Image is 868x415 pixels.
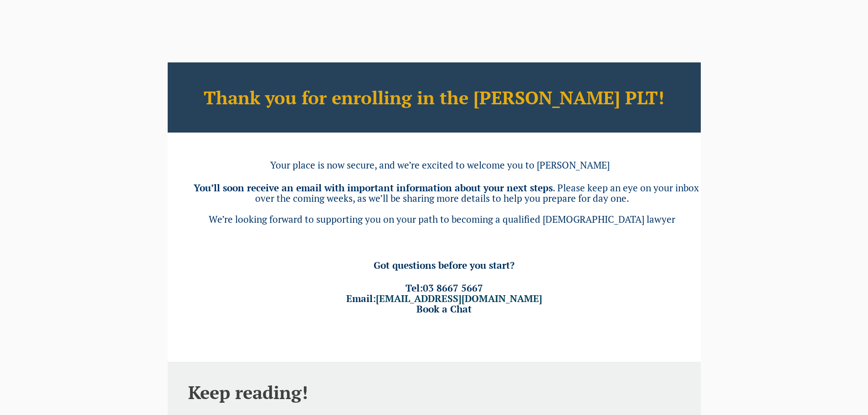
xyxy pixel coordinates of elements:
span: Tel: [406,282,483,294]
a: [EMAIL_ADDRESS][DOMAIN_NAME] [376,292,542,305]
b: Thank you for enrolling in the [PERSON_NAME] PLT! [204,85,664,109]
h2: Keep reading! [188,382,680,402]
span: Email: [346,292,542,305]
a: Book a Chat [416,302,472,315]
span: We’re looking forward to supporting you on your path to becoming a qualified [DEMOGRAPHIC_DATA] l... [209,213,675,225]
b: You’ll soon receive an email with important information about your next steps [194,181,553,194]
span: . Please keep an eye on your inbox over the coming weeks, as we’ll be sharing more details to hel... [255,181,699,205]
span: Your place is now secure, and we’re excited to welcome you to [PERSON_NAME] [270,159,610,171]
a: 03 8667 5667 [423,282,483,294]
span: Got questions before you start? [374,259,514,272]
